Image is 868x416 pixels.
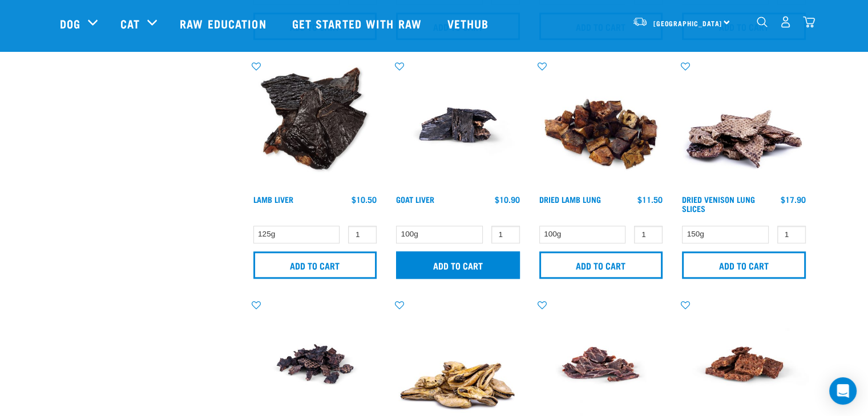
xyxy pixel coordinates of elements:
[396,197,434,201] a: Goat Liver
[253,251,377,279] input: Add to cart
[637,195,663,204] div: $11.50
[682,197,755,210] a: Dried Venison Lung Slices
[436,1,503,46] a: Vethub
[539,197,601,201] a: Dried Lamb Lung
[393,60,523,190] img: Goat Liver
[803,16,815,28] img: home-icon@2x.png
[653,21,722,25] span: [GEOGRAPHIC_DATA]
[60,15,80,32] a: Dog
[491,226,520,243] input: 1
[253,197,293,201] a: Lamb Liver
[168,1,280,46] a: Raw Education
[781,195,806,204] div: $17.90
[495,195,520,204] div: $10.90
[536,60,666,190] img: Pile Of Dried Lamb Lungs For Pets
[777,226,806,243] input: 1
[281,1,436,46] a: Get started with Raw
[251,60,380,190] img: Beef Liver and Lamb Liver Treats
[634,226,663,243] input: 1
[348,226,377,243] input: 1
[780,16,792,28] img: user.png
[120,15,140,32] a: Cat
[352,195,377,204] div: $10.50
[539,251,663,279] input: Add to cart
[682,251,806,279] input: Add to cart
[396,251,520,279] input: Add to cart
[757,17,768,27] img: home-icon-1@2x.png
[679,60,809,190] img: 1304 Venison Lung Slices 01
[829,377,857,405] div: Open Intercom Messenger
[632,17,648,27] img: van-moving.png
